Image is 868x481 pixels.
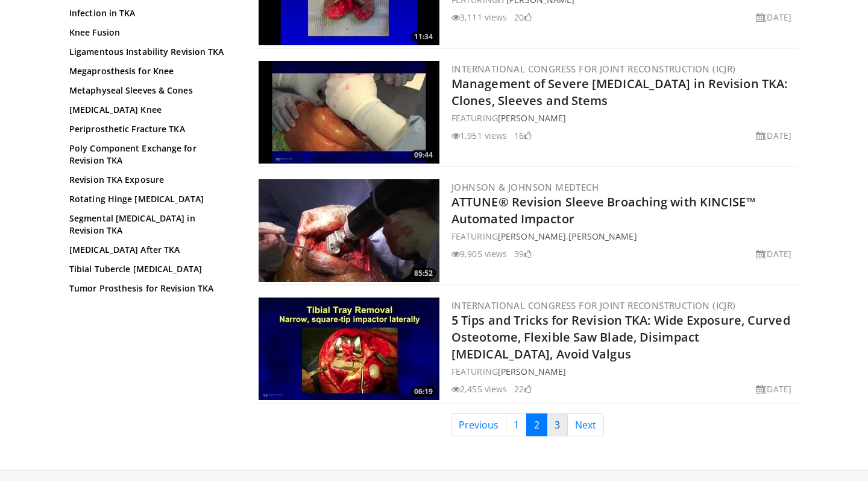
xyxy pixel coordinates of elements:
a: Poly Component Exchange for Revision TKA [69,142,232,167]
a: Infection in TKA [69,7,232,19]
a: Segmental [MEDICAL_DATA] in Revision TKA [69,212,232,237]
a: Previous [451,413,506,436]
a: International Congress for Joint Reconstruction (ICJR) [451,63,736,75]
li: [DATE] [756,129,791,142]
div: FEATURING [451,365,796,378]
a: Rotating Hinge [MEDICAL_DATA] [69,193,232,205]
a: Metaphyseal Sleeves & Cones [69,84,232,97]
div: FEATURING , [451,230,796,243]
a: Johnson & Johnson MedTech [451,181,599,193]
a: 06:19 [259,298,439,400]
a: [PERSON_NAME] [498,231,566,242]
nav: Search results pages [256,413,799,436]
img: 327209a9-01a4-4be5-a0a1-5384394a6ead.300x170_q85_crop-smart_upscale.jpg [259,61,439,164]
li: [DATE] [756,383,791,395]
div: FEATURING [451,112,796,124]
a: Tumor Prosthesis for Revision TKA [69,282,232,295]
a: Ligamentous Instability Revision TKA [69,46,232,58]
a: International Congress for Joint Reconstruction (ICJR) [451,299,736,311]
a: [PERSON_NAME] [568,231,637,242]
a: 1 [506,413,527,436]
a: 3 [547,413,568,436]
img: a6cc4739-87cc-4358-abd9-235c6f460cb9.300x170_q85_crop-smart_upscale.jpg [259,179,439,282]
li: [DATE] [756,247,791,260]
span: 11:34 [410,31,436,42]
li: 3,111 views [451,11,507,24]
a: 5 Tips and Tricks for Revision TKA: Wide Exposure, Curved Osteotome, Flexible Saw Blade, Disimpac... [451,312,790,362]
img: 7e5258dd-27cc-4207-80c5-b545d5542fa2.300x170_q85_crop-smart_upscale.jpg [259,298,439,400]
a: 2 [526,413,547,436]
span: 09:44 [410,150,436,161]
a: Periprosthetic Fracture TKA [69,123,232,135]
li: 16 [514,129,531,142]
a: ATTUNE® Revision Sleeve Broaching with KINCISE™ Automated Impactor [451,194,755,227]
li: 22 [514,383,531,395]
span: 85:52 [410,268,436,279]
li: [DATE] [756,11,791,24]
a: Revision TKA Exposure [69,174,232,186]
a: Megaprosthesis for Knee [69,65,232,77]
a: Management of Severe [MEDICAL_DATA] in Revision TKA: Clones, Sleeves and Stems [451,75,787,109]
a: Knee Fusion [69,27,232,39]
li: 9,905 views [451,247,507,260]
li: 39 [514,247,531,260]
li: 2,455 views [451,383,507,395]
span: 06:19 [410,386,436,397]
a: Tibial Tubercle [MEDICAL_DATA] [69,263,232,275]
a: Next [567,413,604,436]
li: 1,951 views [451,129,507,142]
a: [MEDICAL_DATA] Knee [69,104,232,116]
a: 85:52 [259,179,439,282]
a: [PERSON_NAME] [498,112,566,124]
a: 09:44 [259,61,439,164]
a: [MEDICAL_DATA] After TKA [69,244,232,256]
a: [PERSON_NAME] [498,366,566,377]
li: 20 [514,11,531,24]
